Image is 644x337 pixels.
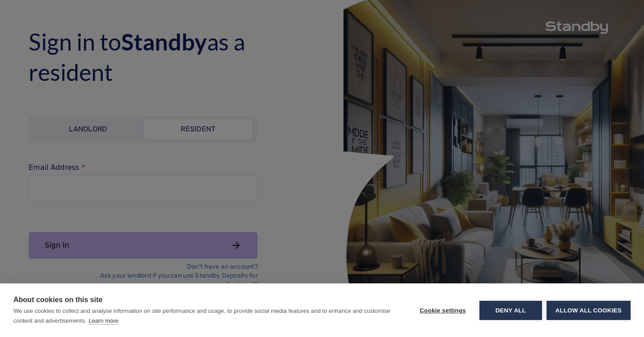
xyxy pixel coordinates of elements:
[411,301,475,320] button: Cookie settings
[479,301,542,320] button: Deny all
[13,296,102,303] strong: About cookies on this site
[13,308,390,324] p: We use cookies to collect and analyse information on site performance and usage, to provide socia...
[547,301,631,320] button: Allow all cookies
[89,317,118,324] a: Learn more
